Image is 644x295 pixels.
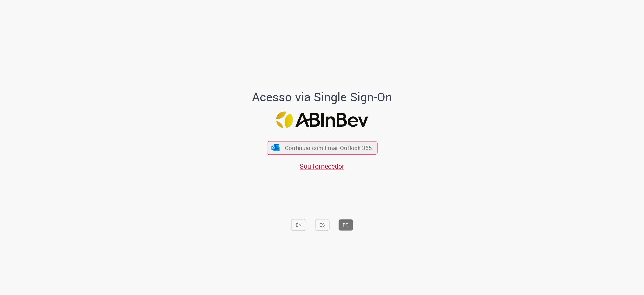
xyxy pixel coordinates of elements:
button: EN [291,219,306,231]
button: ícone Azure/Microsoft 360 Continuar com Email Outlook 365 [267,141,377,155]
img: Logo ABInBev [276,111,368,128]
span: Continuar com Email Outlook 365 [285,144,372,152]
a: Sou fornecedor [300,162,344,171]
button: ES [315,219,329,231]
button: PT [338,219,353,231]
img: ícone Azure/Microsoft 360 [271,144,280,151]
h1: Acesso via Single Sign-On [229,90,415,104]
